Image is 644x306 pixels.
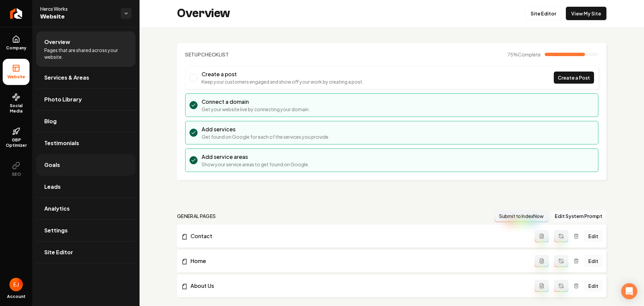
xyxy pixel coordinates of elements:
[3,88,30,119] a: Social Media
[44,226,68,234] span: Settings
[518,51,541,57] span: Complete
[495,210,548,222] button: Submit to IndexNow
[7,294,25,299] span: Account
[36,198,136,219] a: Analytics
[584,230,602,242] a: Edit
[36,154,136,176] a: Goals
[584,255,602,267] a: Edit
[177,7,230,20] h2: Overview
[181,257,535,265] a: Home
[584,280,602,292] a: Edit
[5,74,28,80] span: Website
[9,172,23,177] span: SEO
[3,122,30,154] a: GBP Optimizer
[9,278,23,291] img: Eduard Joers
[44,161,60,169] span: Goals
[44,74,89,82] span: Services & Areas
[36,67,136,88] a: Services & Areas
[3,103,30,114] span: Social Media
[621,283,637,299] div: Open Intercom Messenger
[202,133,330,140] p: Get found on Google for each of the services you provide.
[40,12,115,21] span: Website
[535,255,549,267] button: Add admin page prompt
[44,139,79,147] span: Testimonials
[44,47,127,60] span: Pages that are shared across your website.
[202,125,330,133] h3: Add services
[36,220,136,241] a: Settings
[44,248,73,256] span: Site Editor
[3,30,30,56] a: Company
[535,230,549,242] button: Add admin page prompt
[10,8,22,19] img: Rebolt Logo
[202,161,309,168] p: Show your service areas to get found on Google.
[558,74,590,81] span: Create a Post
[202,153,309,161] h3: Add service areas
[554,72,594,84] a: Create a Post
[36,176,136,198] a: Leads
[185,51,201,57] span: Setup
[44,205,70,213] span: Analytics
[566,7,606,20] a: View My Site
[202,78,364,85] p: Keep your customers engaged and show off your work by creating a post.
[525,7,562,20] a: Site Editor
[181,232,535,240] a: Contact
[202,98,310,106] h3: Connect a domain
[535,280,549,292] button: Add admin page prompt
[3,156,30,182] button: SEO
[3,137,30,148] span: GBP Optimizer
[44,183,61,191] span: Leads
[181,282,535,290] a: About Us
[36,242,136,263] a: Site Editor
[44,95,82,103] span: Photo Library
[36,111,136,132] a: Blog
[202,70,364,78] h3: Create a post
[202,106,310,113] p: Get your website live by connecting your domain.
[36,89,136,110] a: Photo Library
[36,132,136,154] a: Testimonials
[507,51,541,58] span: 75 %
[9,278,23,291] button: Open user button
[185,51,229,58] h2: Checklist
[40,5,115,12] span: Hercs Works
[44,38,70,46] span: Overview
[3,45,29,51] span: Company
[551,210,606,222] button: Edit System Prompt
[177,213,216,219] h2: general pages
[44,117,57,125] span: Blog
